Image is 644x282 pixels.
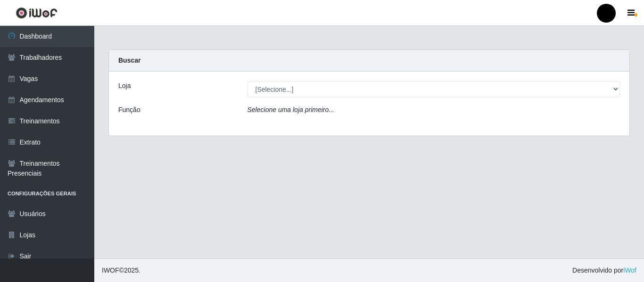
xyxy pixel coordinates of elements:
label: Loja [118,81,131,91]
span: Desenvolvido por [572,266,636,275]
i: Selecione uma loja primeiro... [248,106,334,113]
strong: Buscar [118,56,140,64]
img: CoreUI Logo [16,7,58,19]
a: iWof [623,266,636,274]
span: IWOF [102,266,119,274]
label: Função [118,105,140,115]
span: © 2025 . [102,266,140,275]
